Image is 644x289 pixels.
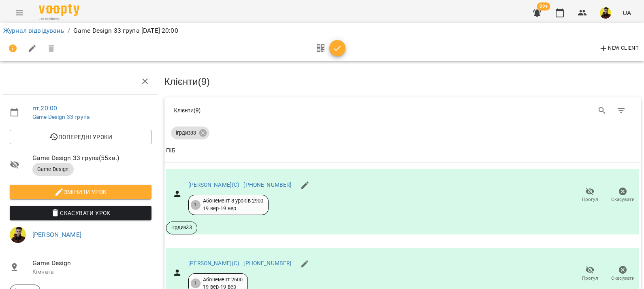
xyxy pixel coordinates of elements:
[174,106,397,114] div: Клієнти ( 9 )
[164,97,641,123] div: Table Toolbar
[32,258,151,268] span: Game Design
[600,7,611,19] img: 7fb6181a741ed67b077bc5343d522ced.jpg
[243,181,291,188] a: [PHONE_NUMBER]
[574,184,606,207] button: Прогул
[191,278,200,288] div: 1
[166,146,175,156] div: ПІБ
[166,146,640,156] span: ПІБ
[606,184,639,207] button: Скасувати
[574,262,606,285] button: Прогул
[623,8,631,17] span: UA
[188,181,239,188] a: [PERSON_NAME](С)
[203,197,263,212] div: Абонемент 8 уроків 2900 19 вер - 19 вер
[3,26,641,36] nav: breadcrumb
[32,114,90,120] a: Game Design 33 група
[10,185,151,199] button: Змінити урок
[39,4,79,16] img: Voopty Logo
[68,26,70,36] li: /
[171,127,209,139] div: ігрдиз33
[32,231,81,238] a: [PERSON_NAME]
[612,101,631,120] button: Фільтр
[599,44,639,53] span: New Client
[166,146,175,156] div: Sort
[611,196,635,203] span: Скасувати
[171,129,201,137] span: ігрдиз33
[537,2,550,11] span: 99+
[10,227,26,243] img: 7fb6181a741ed67b077bc5343d522ced.jpg
[32,166,74,173] span: Game Design
[164,76,641,87] h3: Клієнти ( 9 )
[16,208,145,218] span: Скасувати Урок
[32,104,57,112] a: пт , 20:00
[3,27,64,34] a: Журнал відвідувань
[243,260,291,266] a: [PHONE_NUMBER]
[10,130,151,144] button: Попередні уроки
[606,262,639,285] button: Скасувати
[16,132,145,142] span: Попередні уроки
[188,260,239,266] a: [PERSON_NAME](С)
[10,206,151,220] button: Скасувати Урок
[10,3,29,23] button: Menu
[32,153,151,163] span: Game Design 33 група ( 55 хв. )
[582,275,598,282] span: Прогул
[16,187,145,197] span: Змінити урок
[619,5,634,20] button: UA
[73,26,178,36] p: Game Design 33 група [DATE] 20:00
[593,101,612,120] button: Search
[191,200,200,210] div: 1
[582,196,598,203] span: Прогул
[166,224,197,231] span: ігрдиз33
[597,42,641,55] button: New Client
[611,275,635,282] span: Скасувати
[39,17,79,22] span: For Business
[32,268,151,276] p: Кімната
